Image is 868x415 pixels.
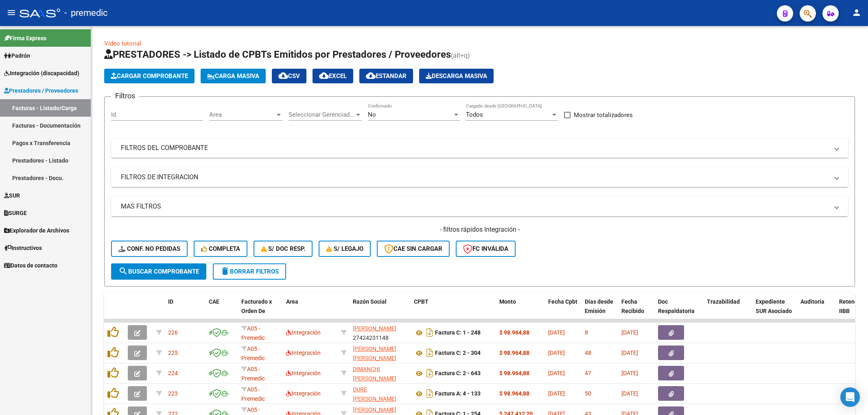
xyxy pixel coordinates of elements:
[64,4,108,22] span: - premedic
[756,298,792,314] span: Expediente SUR Asociado
[201,245,240,252] span: Completa
[618,293,655,329] datatable-header-cell: Fecha Recibido
[111,138,848,158] mat-expansion-panel-header: FILTROS DEL COMPROBANTE
[4,86,78,95] span: Prestadores / Proveedores
[168,370,178,376] span: 224
[319,71,329,80] mat-icon: cloud_download
[326,245,363,252] span: S/ legajo
[585,298,613,314] span: Días desde Emisión
[655,293,704,329] datatable-header-cell: Doc Respaldatoria
[419,69,494,83] button: Descarga Masiva
[111,167,848,187] mat-expansion-panel-header: FILTROS DE INTEGRACION
[411,293,496,329] datatable-header-cell: CPBT
[366,71,376,80] mat-icon: cloud_download
[286,329,321,336] span: Integración
[201,69,266,83] button: Carga Masiva
[548,370,565,376] span: [DATE]
[207,72,259,80] span: Carga Masiva
[111,241,188,257] button: Conf. no pedidas
[319,72,347,80] span: EXCEL
[585,390,591,397] span: 50
[209,298,219,305] span: CAE
[104,49,451,60] span: PRESTADORES -> Listado de CPBTs Emitidos por Prestadores / Proveedores
[839,298,866,314] span: Retencion IIBB
[165,293,206,329] datatable-header-cell: ID
[419,69,494,83] app-download-masive: Descarga masiva de comprobantes (adjuntos)
[548,298,577,305] span: Fecha Cpbt
[111,90,139,102] h3: Filtros
[377,241,450,257] button: CAE SIN CARGAR
[658,298,695,314] span: Doc Respaldatoria
[118,245,180,252] span: Conf. no pedidas
[261,245,306,252] span: S/ Doc Resp.
[353,365,407,382] div: 27215873469
[499,370,529,376] strong: $ 98.964,88
[496,293,545,329] datatable-header-cell: Monto
[435,350,481,356] strong: Factura C: 2 - 304
[424,326,435,339] i: Descargar documento
[621,350,638,356] span: [DATE]
[548,390,565,397] span: [DATE]
[424,367,435,380] i: Descargar documento
[4,261,57,270] span: Datos de contacto
[111,72,188,80] span: Cargar Comprobante
[121,143,829,152] mat-panel-title: FILTROS DEL COMPROBANTE
[435,391,481,397] strong: Factura A: 4 - 133
[840,387,860,407] div: Open Intercom Messenger
[4,226,69,235] span: Explorador de Archivos
[104,40,141,47] a: Video tutorial
[209,111,275,118] span: Area
[111,225,848,234] h4: - filtros rápidos Integración -
[111,197,848,216] mat-expansion-panel-header: MAS FILTROS
[111,263,206,280] button: Buscar Comprobante
[272,69,306,83] button: CSV
[168,390,178,397] span: 223
[707,298,740,305] span: Trazabilidad
[463,245,508,252] span: FC Inválida
[424,387,435,400] i: Descargar documento
[582,293,618,329] datatable-header-cell: Días desde Emisión
[283,293,338,329] datatable-header-cell: Area
[435,330,481,336] strong: Factura C: 1 - 248
[366,72,407,80] span: Estandar
[384,245,442,252] span: CAE SIN CARGAR
[286,390,321,397] span: Integración
[466,111,483,118] span: Todos
[621,298,644,314] span: Fecha Recibido
[585,370,591,376] span: 47
[286,350,321,356] span: Integración
[241,386,265,402] span: A05 - Premedic
[426,72,487,80] span: Descarga Masiva
[206,293,238,329] datatable-header-cell: CAE
[168,329,178,336] span: 226
[350,293,411,329] datatable-header-cell: Razón Social
[499,298,516,305] span: Monto
[499,350,529,356] strong: $ 98.964,88
[278,72,300,80] span: CSV
[499,390,529,397] strong: $ 98.964,88
[241,366,265,382] span: A05 - Premedic
[621,370,638,376] span: [DATE]
[220,268,279,275] span: Borrar Filtros
[278,71,288,80] mat-icon: cloud_download
[118,266,128,276] mat-icon: search
[797,293,836,329] datatable-header-cell: Auditoria
[585,329,588,336] span: 8
[359,69,413,83] button: Estandar
[353,345,396,361] span: [PERSON_NAME] [PERSON_NAME]
[414,298,429,305] span: CPBT
[548,350,565,356] span: [DATE]
[4,51,30,60] span: Padrón
[104,69,195,83] button: Cargar Comprobante
[800,298,824,305] span: Auditoria
[353,324,407,341] div: 27424231148
[289,111,354,118] span: Seleccionar Gerenciador
[548,329,565,336] span: [DATE]
[4,209,27,217] span: SURGE
[435,370,481,377] strong: Factura C: 2 - 643
[574,110,633,120] span: Mostrar totalizadores
[313,69,353,83] button: EXCEL
[4,69,79,78] span: Integración (discapacidad)
[852,8,861,17] mat-icon: person
[621,390,638,397] span: [DATE]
